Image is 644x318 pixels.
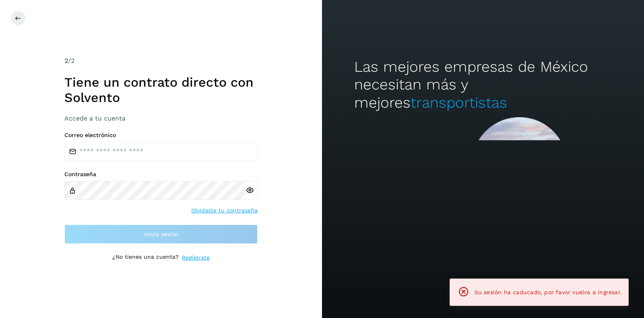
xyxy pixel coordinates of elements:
[411,94,507,111] span: transportistas
[64,224,258,244] button: Inicia sesión
[64,75,258,106] h1: Tiene un contrato directo con Solvento
[144,231,178,237] span: Inicia sesión
[191,206,258,215] a: Olvidaste tu contraseña
[64,132,258,139] label: Correo electrónico
[112,254,179,262] p: ¿No tienes una cuenta?
[64,114,258,122] h3: Accede a tu cuenta
[64,171,258,178] label: Contraseña
[64,56,258,66] div: /2
[64,57,68,64] span: 2
[182,254,210,262] a: Regístrate
[475,289,622,295] span: Su sesión ha caducado, por favor vuelva a ingresar.
[354,58,612,112] h2: Las mejores empresas de México necesitan más y mejores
